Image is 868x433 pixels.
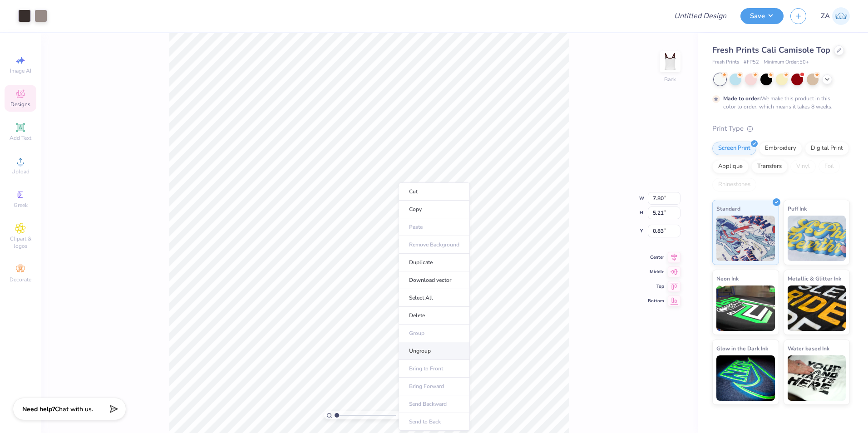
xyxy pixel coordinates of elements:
[10,101,30,108] span: Designs
[716,285,775,331] img: Neon Ink
[22,405,55,413] strong: Need help?
[821,7,850,25] a: ZA
[723,94,835,111] div: We make this product in this color to order, which means it takes 8 weeks.
[10,134,31,142] span: Add Text
[399,254,470,271] li: Duplicate
[712,59,739,66] span: Fresh Prints
[716,204,740,213] span: Standard
[819,160,840,173] div: Foil
[788,355,846,401] img: Water based Ink
[11,168,30,175] span: Upload
[648,298,664,304] span: Bottom
[764,59,809,66] span: Minimum Order: 50 +
[716,355,775,401] img: Glow in the Dark Ink
[648,283,664,290] span: Top
[744,59,759,66] span: # FP52
[821,11,830,21] span: ZA
[712,160,749,173] div: Applique
[740,8,784,24] button: Save
[55,405,93,413] span: Chat with us.
[399,289,470,307] li: Select All
[712,142,756,155] div: Screen Print
[712,178,756,192] div: Rhinestones
[661,53,679,71] img: Back
[399,201,470,218] li: Copy
[751,160,788,173] div: Transfers
[788,204,807,213] span: Puff Ink
[788,216,846,261] img: Puff Ink
[716,344,768,353] span: Glow in the Dark Ink
[648,254,664,261] span: Center
[788,344,829,353] span: Water based Ink
[399,182,470,201] li: Cut
[10,67,31,74] span: Image AI
[759,142,802,155] div: Embroidery
[712,123,850,134] div: Print Type
[10,276,31,283] span: Decorate
[788,274,841,283] span: Metallic & Glitter Ink
[398,411,413,419] span: 100 %
[788,285,846,331] img: Metallic & Glitter Ink
[399,307,470,325] li: Delete
[805,142,849,155] div: Digital Print
[716,216,775,261] img: Standard
[399,342,470,360] li: Ungroup
[723,95,761,102] strong: Made to order:
[5,235,36,250] span: Clipart & logos
[716,274,739,283] span: Neon Ink
[790,160,816,173] div: Vinyl
[14,202,28,209] span: Greek
[648,269,664,275] span: Middle
[667,7,734,25] input: Untitled Design
[664,75,676,84] div: Back
[399,271,470,289] li: Download vector
[712,44,830,55] span: Fresh Prints Cali Camisole Top
[832,7,850,25] img: Zuriel Alaba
